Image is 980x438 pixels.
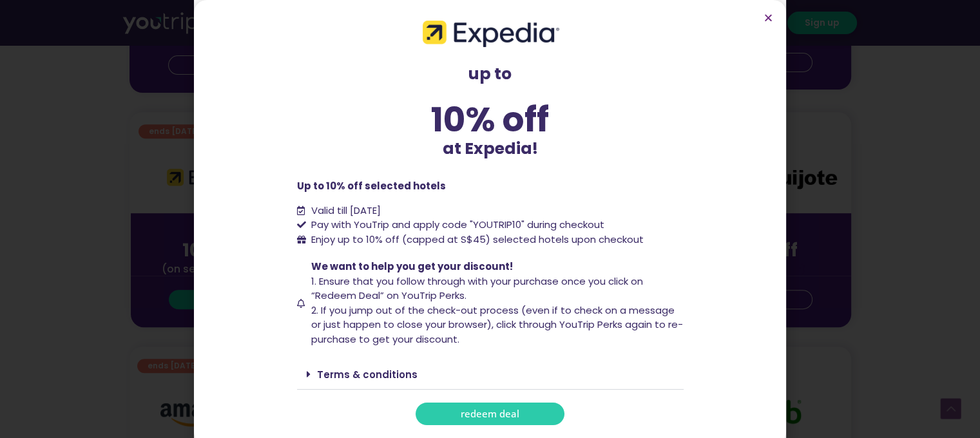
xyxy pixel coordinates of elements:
span: redeem deal [461,409,519,419]
p: Up to 10% off selected hotels [297,179,684,194]
a: Terms & conditions [317,368,418,381]
a: redeem deal [416,403,564,425]
p: at Expedia! [297,137,684,161]
p: up to [297,62,684,86]
div: 10% off [297,102,684,137]
a: Close [764,13,773,23]
span: 1. Ensure that you follow through with your purchase once you click on “Redeem Deal” on YouTrip P... [311,274,643,303]
span: We want to help you get your discount! [311,260,513,273]
span: Enjoy up to 10% off (capped at S$45) selected hotels upon checkout [308,233,644,247]
span: 2. If you jump out of the check-out process (even if to check on a message or just happen to clos... [311,303,683,346]
div: Terms & conditions [297,359,684,390]
span: Pay with YouTrip and apply code "YOUTRIP10" during checkout [308,218,604,233]
span: Valid till [DATE] [311,204,381,217]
